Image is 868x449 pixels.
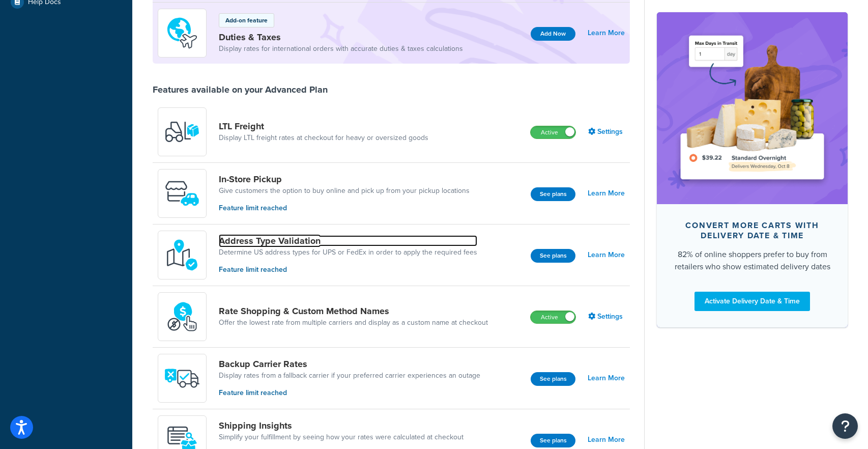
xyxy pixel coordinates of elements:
img: icon-duo-feat-landed-cost-7136b061.png [164,15,200,51]
a: Learn More [588,186,625,201]
a: Learn More [588,433,625,447]
a: Settings [588,125,625,139]
div: Features available on your Advanced Plan [153,84,328,95]
button: See plans [531,249,575,263]
a: Shipping Insights [219,420,464,431]
a: Learn More [588,26,625,40]
button: Add Now [531,27,575,41]
a: Determine US address types for UPS or FedEx in order to apply the required fees [219,247,477,258]
img: wfgcfpwTIucLEAAAAASUVORK5CYII= [164,176,200,211]
a: Duties & Taxes [219,32,463,43]
a: Settings [588,310,625,324]
a: Display rates from a fallback carrier if your preferred carrier experiences an outage [219,371,480,381]
p: Feature limit reached [219,264,477,275]
a: Backup Carrier Rates [219,358,480,370]
img: kIG8fy0lQAAAABJRU5ErkJggg== [164,237,200,273]
a: Address Type Validation [219,235,477,246]
button: See plans [531,187,575,201]
div: 82% of online shoppers prefer to buy from retailers who show estimated delivery dates [673,248,831,272]
a: In-Store Pickup [219,174,470,185]
a: Simplify your fulfillment by seeing how your rates were calculated at checkout [219,432,464,442]
a: Give customers the option to buy online and pick up from your pickup locations [219,186,470,196]
a: Activate Delivery Date & Time [695,291,810,311]
p: Feature limit reached [219,203,470,214]
div: Convert more carts with delivery date & time [673,220,831,240]
img: y79ZsPf0fXUFUhFXDzUgf+ktZg5F2+ohG75+v3d2s1D9TjoU8PiyCIluIjV41seZevKCRuEjTPPOKHJsQcmKCXGdfprl3L4q7... [164,114,200,150]
img: icon-duo-feat-backup-carrier-4420b188.png [164,360,200,396]
label: Active [531,311,575,323]
button: Open Resource Center [832,413,858,439]
img: icon-duo-feat-rate-shopping-ecdd8bed.png [164,299,200,334]
p: Feature limit reached [219,387,480,399]
a: Rate Shopping & Custom Method Names [219,305,488,317]
a: LTL Freight [219,121,428,132]
a: Learn More [588,371,625,385]
a: Offer the lowest rate from multiple carriers and display as a custom name at checkout [219,318,488,328]
p: Add-on feature [225,16,268,25]
a: Display LTL freight rates at checkout for heavy or oversized goods [219,133,428,143]
label: Active [531,126,575,138]
a: Display rates for international orders with accurate duties & taxes calculations [219,44,463,54]
img: feature-image-ddt-36eae7f7280da8017bfb280eaccd9c446f90b1fe08728e4019434db127062ab4.png [672,27,832,188]
a: Learn More [588,248,625,262]
button: See plans [531,372,575,386]
button: See plans [531,434,575,447]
